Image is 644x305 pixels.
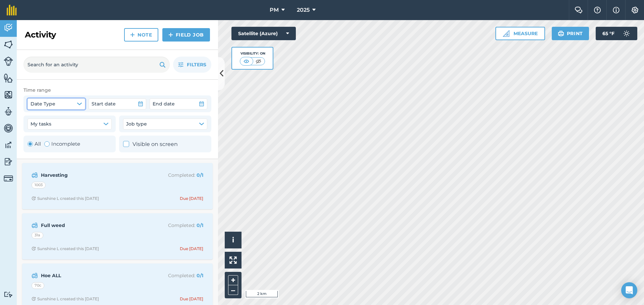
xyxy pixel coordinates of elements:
span: Date Type [31,100,55,107]
strong: Full weed [41,222,147,229]
img: Clock with arrow pointing clockwise [32,297,36,301]
button: – [228,285,238,295]
button: + [228,275,238,285]
strong: 0 / 1 [197,273,203,279]
span: End date [153,100,175,107]
img: svg+xml;base64,PD94bWwgdmVyc2lvbj0iMS4wIiBlbmNvZGluZz0idXRmLTgiPz4KPCEtLSBHZW5lcmF0b3I6IEFkb2JlIE... [4,106,13,117]
p: Completed : [150,171,203,179]
div: Due [DATE] [180,246,203,251]
button: Satellite (Azure) [231,27,296,40]
label: Visible on screen [123,140,178,149]
img: svg+xml;base64,PHN2ZyB4bWxucz0iaHR0cDovL3d3dy53My5vcmcvMjAwMC9zdmciIHdpZHRoPSI1NiIgaGVpZ2h0PSI2MC... [4,40,13,50]
img: svg+xml;base64,PHN2ZyB4bWxucz0iaHR0cDovL3d3dy53My5vcmcvMjAwMC9zdmciIHdpZHRoPSIxNCIgaGVpZ2h0PSIyNC... [168,31,173,39]
button: End date [150,98,207,109]
div: Visibility: On [240,51,265,56]
label: All [28,140,41,148]
img: svg+xml;base64,PHN2ZyB4bWxucz0iaHR0cDovL3d3dy53My5vcmcvMjAwMC9zdmciIHdpZHRoPSIxOSIgaGVpZ2h0PSIyNC... [159,61,166,69]
strong: Harvesting [41,171,147,179]
label: Incomplete [44,140,80,148]
button: My tasks [28,119,112,129]
img: svg+xml;base64,PHN2ZyB4bWxucz0iaHR0cDovL3d3dy53My5vcmcvMjAwMC9zdmciIHdpZHRoPSI1MCIgaGVpZ2h0PSI0MC... [254,58,263,65]
img: svg+xml;base64,PHN2ZyB4bWxucz0iaHR0cDovL3d3dy53My5vcmcvMjAwMC9zdmciIHdpZHRoPSIxNyIgaGVpZ2h0PSIxNy... [613,6,620,14]
img: svg+xml;base64,PD94bWwgdmVyc2lvbj0iMS4wIiBlbmNvZGluZz0idXRmLTgiPz4KPCEtLSBHZW5lcmF0b3I6IEFkb2JlIE... [620,27,633,40]
div: 31a [32,232,43,239]
span: My tasks [31,120,51,128]
img: Four arrows, one pointing top left, one top right, one bottom right and the last bottom left [229,256,237,264]
img: Ruler icon [503,30,509,37]
span: Filters [187,61,206,68]
a: Field Job [162,28,210,42]
div: Due [DATE] [180,196,203,201]
a: HarvestingCompleted: 0/11003Clock with arrow pointing clockwiseSunshine L created this [DATE]Due ... [26,167,209,205]
img: svg+xml;base64,PHN2ZyB4bWxucz0iaHR0cDovL3d3dy53My5vcmcvMjAwMC9zdmciIHdpZHRoPSI1NiIgaGVpZ2h0PSI2MC... [4,90,13,100]
div: 1003 [32,182,46,188]
span: 2025 [297,6,310,14]
span: 65 ° F [602,27,614,40]
div: 70c [32,282,44,289]
img: A cog icon [631,7,639,13]
strong: Hoe ALL [41,272,147,279]
span: PM [270,6,279,14]
span: i [232,236,234,244]
img: svg+xml;base64,PD94bWwgdmVyc2lvbj0iMS4wIiBlbmNvZGluZz0idXRmLTgiPz4KPCEtLSBHZW5lcmF0b3I6IEFkb2JlIE... [32,171,38,179]
div: Sunshine L created this [DATE] [32,296,99,302]
div: Sunshine L created this [DATE] [32,246,99,251]
img: svg+xml;base64,PD94bWwgdmVyc2lvbj0iMS4wIiBlbmNvZGluZz0idXRmLTgiPz4KPCEtLSBHZW5lcmF0b3I6IEFkb2JlIE... [32,221,38,229]
span: Start date [92,100,116,107]
button: Print [552,27,589,40]
input: Search for an activity [23,57,170,73]
img: svg+xml;base64,PHN2ZyB4bWxucz0iaHR0cDovL3d3dy53My5vcmcvMjAwMC9zdmciIHdpZHRoPSIxNCIgaGVpZ2h0PSIyNC... [130,31,135,39]
div: Time range [23,86,211,94]
img: A question mark icon [593,7,601,13]
p: Completed : [150,222,203,229]
a: Note [124,28,158,42]
button: Measure [495,27,545,40]
button: Start date [89,98,146,109]
img: svg+xml;base64,PHN2ZyB4bWxucz0iaHR0cDovL3d3dy53My5vcmcvMjAwMC9zdmciIHdpZHRoPSI1NiIgaGVpZ2h0PSI2MC... [4,73,13,83]
img: svg+xml;base64,PD94bWwgdmVyc2lvbj0iMS4wIiBlbmNvZGluZz0idXRmLTgiPz4KPCEtLSBHZW5lcmF0b3I6IEFkb2JlIE... [4,123,13,133]
img: svg+xml;base64,PD94bWwgdmVyc2lvbj0iMS4wIiBlbmNvZGluZz0idXRmLTgiPz4KPCEtLSBHZW5lcmF0b3I6IEFkb2JlIE... [4,174,13,183]
h2: Activity [25,29,56,40]
img: svg+xml;base64,PD94bWwgdmVyc2lvbj0iMS4wIiBlbmNvZGluZz0idXRmLTgiPz4KPCEtLSBHZW5lcmF0b3I6IEFkb2JlIE... [4,140,13,150]
button: 65 °F [596,27,637,40]
img: Clock with arrow pointing clockwise [32,246,36,251]
p: Completed : [150,272,203,279]
a: Full weedCompleted: 0/131aClock with arrow pointing clockwiseSunshine L created this [DATE]Due [D... [26,217,209,255]
button: i [225,232,241,248]
strong: 0 / 1 [197,172,203,178]
img: svg+xml;base64,PD94bWwgdmVyc2lvbj0iMS4wIiBlbmNvZGluZz0idXRmLTgiPz4KPCEtLSBHZW5lcmF0b3I6IEFkb2JlIE... [32,272,38,280]
button: Job type [123,119,207,129]
img: svg+xml;base64,PD94bWwgdmVyc2lvbj0iMS4wIiBlbmNvZGluZz0idXRmLTgiPz4KPCEtLSBHZW5lcmF0b3I6IEFkb2JlIE... [4,23,13,33]
img: svg+xml;base64,PHN2ZyB4bWxucz0iaHR0cDovL3d3dy53My5vcmcvMjAwMC9zdmciIHdpZHRoPSIxOSIgaGVpZ2h0PSIyNC... [558,29,564,37]
img: svg+xml;base64,PD94bWwgdmVyc2lvbj0iMS4wIiBlbmNvZGluZz0idXRmLTgiPz4KPCEtLSBHZW5lcmF0b3I6IEFkb2JlIE... [4,291,13,298]
div: Due [DATE] [180,296,203,302]
img: svg+xml;base64,PD94bWwgdmVyc2lvbj0iMS4wIiBlbmNvZGluZz0idXRmLTgiPz4KPCEtLSBHZW5lcmF0b3I6IEFkb2JlIE... [4,157,13,167]
div: Sunshine L created this [DATE] [32,196,99,201]
button: Date Type [28,98,85,109]
span: Job type [126,120,147,128]
img: Clock with arrow pointing clockwise [32,196,36,201]
img: Two speech bubbles overlapping with the left bubble in the forefront [575,7,583,13]
img: fieldmargin Logo [7,5,17,15]
button: Filters [173,57,211,73]
div: Toggle Activity [28,140,80,148]
strong: 0 / 1 [197,222,203,228]
img: svg+xml;base64,PD94bWwgdmVyc2lvbj0iMS4wIiBlbmNvZGluZz0idXRmLTgiPz4KPCEtLSBHZW5lcmF0b3I6IEFkb2JlIE... [4,57,13,66]
div: Open Intercom Messenger [621,282,637,298]
img: svg+xml;base64,PHN2ZyB4bWxucz0iaHR0cDovL3d3dy53My5vcmcvMjAwMC9zdmciIHdpZHRoPSI1MCIgaGVpZ2h0PSI0MC... [242,58,251,65]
